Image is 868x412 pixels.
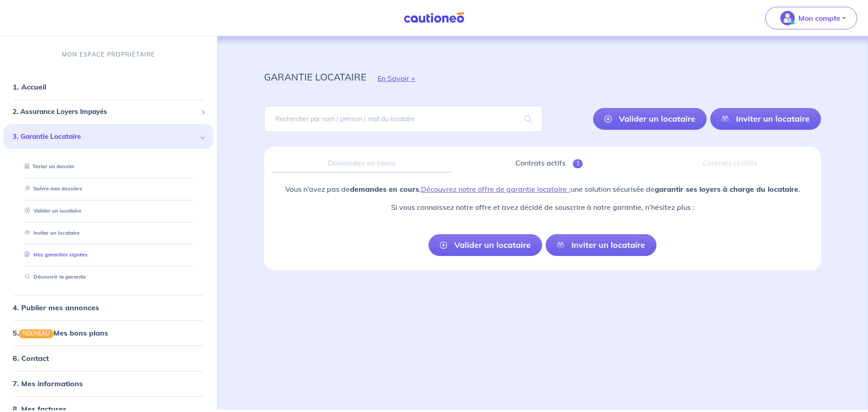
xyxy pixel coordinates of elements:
[421,185,571,194] a: Découvrez notre offre de garantie locataire :
[4,124,213,149] div: 3. Garantie Locataire
[14,204,203,218] div: Valider un locataire
[14,247,203,262] div: Mes garanties signées
[21,274,86,280] a: Découvrir la garantie
[264,69,366,85] p: garantie locataire
[655,185,798,194] strong: garantir ses loyers à charge du locataire
[13,379,83,388] a: 7. Mes informations
[780,11,795,25] img: illu_account_valid_menu.svg
[573,159,583,168] span: 1
[400,12,468,24] img: Cautioneo
[798,13,840,24] p: Mon compte
[514,106,542,132] span: search
[21,230,80,236] a: Inviter un locataire
[350,185,419,194] strong: demandes en cours
[21,163,75,170] a: Tester un dossier
[4,78,213,96] div: 1. Accueil
[13,132,198,142] span: 3. Garantie Locataire
[13,328,108,337] a: 5.NOUVEAUMes bons plans
[546,234,656,256] a: Inviter un locataire
[4,298,213,317] div: 4. Publier mes annonces
[13,354,49,363] a: 6. Contact
[14,270,203,284] div: Découvrir la garantie
[62,50,155,59] p: MON ESPACE PROPRIÉTAIRE
[710,108,821,130] a: Inviter un locataire
[14,226,203,241] div: Inviter un locataire
[13,303,99,312] a: 4. Publier mes annonces
[264,106,542,132] input: Rechercher par nom / prénom / mail du locataire
[21,185,82,192] a: Suivre mes dossiers
[765,7,857,29] button: illu_account_valid_menu.svgMon compte
[285,184,800,194] p: Vous n’avez pas de . une solution sécurisée de .
[285,202,800,213] p: Si vous connaissez notre offre et avez décidé de souscrire à notre garantie, n’hésitez plus :
[13,107,198,117] span: 2. Assurance Loyers Impayés
[4,324,213,342] div: 5.NOUVEAUMes bons plans
[366,65,427,91] button: En Savoir +
[14,181,203,196] div: Suivre mes dossiers
[4,103,213,121] div: 2. Assurance Loyers Impayés
[459,154,639,173] a: Contrats actifs1
[429,234,542,256] a: Valider un locataire
[14,159,203,174] div: Tester un dossier
[21,251,88,258] a: Mes garanties signées
[4,374,213,393] div: 7. Mes informations
[4,349,213,367] div: 6. Contact
[21,208,81,214] a: Valider un locataire
[593,108,707,130] a: Valider un locataire
[13,82,46,91] a: 1. Accueil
